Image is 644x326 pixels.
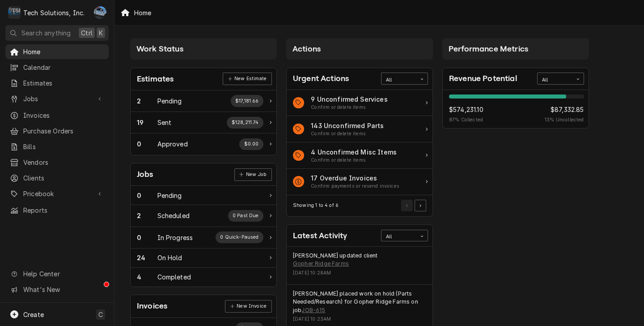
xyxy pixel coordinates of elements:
[287,142,432,169] div: Action Item
[157,272,191,282] div: Work Status Title
[227,117,263,129] div: Work Status Supplemental Data
[293,270,426,277] div: Event Timestamp
[293,316,426,323] div: Event Timestamp
[311,94,388,104] div: Action Item Title
[23,63,104,72] span: Calendar
[94,6,106,19] div: JP
[137,272,157,282] div: Work Status Count
[287,90,432,195] div: Card Data
[293,290,426,314] div: Event String
[5,171,109,185] a: Clients
[23,78,104,88] span: Estimates
[386,233,412,240] div: All
[23,311,44,318] span: Create
[225,300,271,313] a: New Invoice
[5,44,109,59] a: Home
[137,233,157,242] div: Work Status Count
[443,90,589,129] div: Revenue Potential
[234,168,272,181] a: New Job
[23,126,104,136] span: Purchase Orders
[98,310,103,319] span: C
[287,225,432,247] div: Card Header
[293,252,426,280] div: Event Details
[442,68,589,129] div: Card: Revenue Potential
[21,28,71,38] span: Search anything
[225,300,271,313] div: Card Link Button
[293,73,349,85] div: Card Title
[137,118,157,127] div: Work Status Count
[386,77,412,84] div: All
[311,104,388,111] div: Action Item Suggestion
[131,186,276,287] div: Card Data
[311,183,399,190] div: Action Item Suggestion
[131,90,276,112] a: Work Status
[545,116,584,124] span: 13 % Uncollected
[442,38,589,60] div: Card Column Header
[287,195,432,216] div: Card Footer: Pagination
[5,186,109,201] a: Go to Pricebook
[293,230,347,242] div: Card Title
[287,169,432,195] div: Action Item
[311,147,397,157] div: Action Item Title
[23,111,104,120] span: Invoices
[137,191,157,200] div: Work Status Count
[137,211,157,220] div: Work Status Count
[136,44,183,53] span: Work Status
[292,44,321,53] span: Actions
[5,282,109,297] a: Go to What's New
[5,60,109,75] a: Calendar
[449,94,584,124] div: Revenue Potential Details
[301,306,325,314] a: JOB-615
[23,94,91,103] span: Jobs
[8,6,21,19] div: Tech Solutions, Inc.'s Avatar
[311,157,397,164] div: Action Item Suggestion
[131,90,276,155] div: Card Data
[94,6,106,19] div: Joe Paschal's Avatar
[381,73,428,84] div: Card Data Filter Control
[286,38,433,60] div: Card Column Header
[137,73,174,85] div: Card Title
[131,227,276,249] a: Work Status
[443,68,589,90] div: Card Header
[449,73,517,85] div: Card Title
[545,105,584,114] span: $87,332.85
[443,90,589,129] div: Card Data
[449,105,483,114] span: $574,231.10
[5,76,109,90] a: Estimates
[5,25,109,41] button: Search anythingCtrlK
[542,77,568,84] div: All
[157,253,182,262] div: Work Status Title
[442,60,589,154] div: Card Column Content
[99,28,103,38] span: K
[287,90,432,116] a: Action Item
[23,206,104,215] span: Reports
[287,68,432,90] div: Card Header
[228,210,264,222] div: Work Status Supplemental Data
[5,155,109,170] a: Vendors
[449,116,483,124] span: 87 % Collected
[131,112,276,133] a: Work Status
[216,232,263,243] div: Work Status Supplemental Data
[311,130,384,137] div: Action Item Suggestion
[8,6,21,19] div: T
[293,202,339,209] div: Current Page Details
[23,269,103,279] span: Help Center
[81,28,93,38] span: Ctrl
[5,266,109,281] a: Go to Help Center
[223,73,271,85] div: Card Link Button
[130,163,277,287] div: Card: Jobs
[23,8,85,17] div: Tech Solutions, Inc.
[157,211,190,220] div: Work Status Title
[234,168,272,181] div: Card Link Button
[23,173,104,183] span: Clients
[137,139,157,149] div: Work Status Count
[131,186,276,205] a: Work Status
[293,252,426,268] div: Event String
[239,138,263,150] div: Work Status Supplemental Data
[5,139,109,154] a: Bills
[5,91,109,106] a: Go to Jobs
